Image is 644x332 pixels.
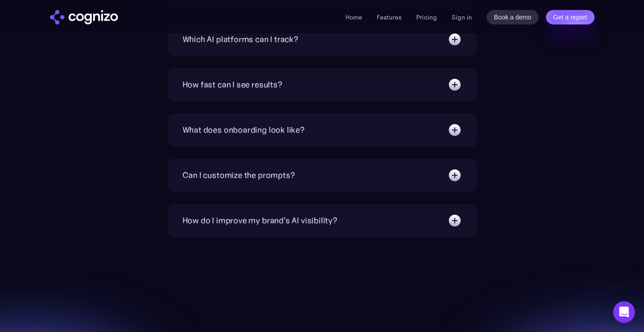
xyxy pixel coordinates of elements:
[377,13,402,21] a: Features
[345,13,362,21] a: Home
[182,33,298,46] div: Which AI platforms can I track?
[416,13,437,21] a: Pricing
[50,10,118,24] a: home
[182,214,337,227] div: How do I improve my brand's AI visibility?
[182,124,305,136] div: What does onboarding look like?
[487,10,539,24] a: Book a demo
[50,10,118,24] img: cognizo logo
[452,12,472,23] a: Sign in
[182,169,295,182] div: Can I customize the prompts?
[613,301,635,323] div: Open Intercom Messenger
[546,10,595,24] a: Get a report
[182,78,282,91] div: How fast can I see results?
